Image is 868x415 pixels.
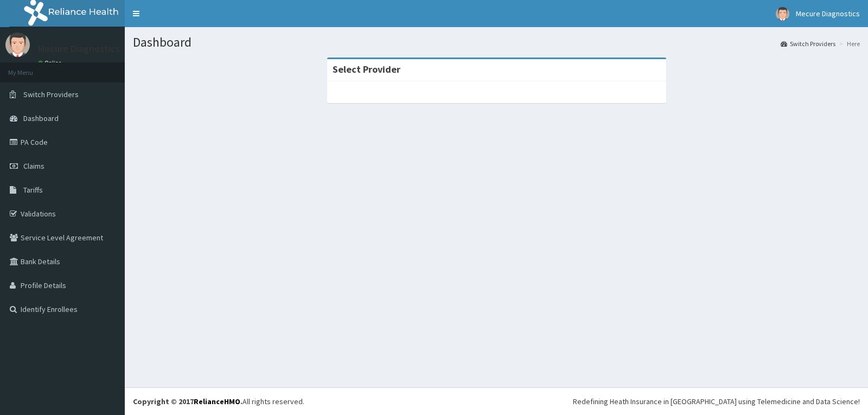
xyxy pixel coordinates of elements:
[333,63,400,75] strong: Select Provider
[38,59,64,67] a: Online
[194,397,240,406] a: RelianceHMO
[776,7,789,21] img: User Image
[133,35,860,49] h1: Dashboard
[5,33,30,57] img: User Image
[23,161,44,171] span: Claims
[23,185,43,195] span: Tariffs
[781,39,835,48] a: Switch Providers
[23,113,59,123] span: Dashboard
[23,90,79,99] span: Switch Providers
[133,397,242,406] strong: Copyright © 2017 .
[573,396,860,407] div: Redefining Heath Insurance in [GEOGRAPHIC_DATA] using Telemedicine and Data Science!
[125,387,868,415] footer: All rights reserved.
[837,39,860,48] li: Here
[796,9,860,18] span: Mecure Diagnostics
[38,44,120,54] p: Mecure Diagnostics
